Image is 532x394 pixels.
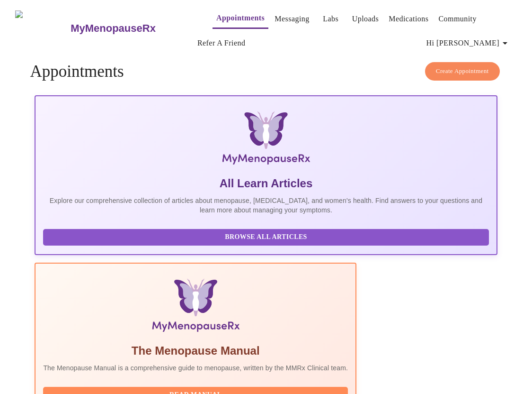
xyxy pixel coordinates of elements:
a: Refer a Friend [197,37,246,50]
button: Appointments [213,9,268,29]
a: Appointments [216,11,265,25]
span: Create Appointment [436,66,489,77]
a: Medications [389,12,428,26]
button: Community [434,9,480,28]
span: Hi [PERSON_NAME] [426,37,511,50]
button: Create Appointment [425,62,500,81]
p: The Menopause Manual is a comprehensive guide to menopause, written by the MMRx Clinical team. [43,363,348,373]
button: Uploads [348,9,383,28]
button: Labs [316,9,346,28]
a: Uploads [352,12,379,26]
a: MyMenopauseRx [70,12,194,45]
button: Medications [385,9,432,28]
a: Labs [323,12,338,26]
button: Refer a Friend [194,34,249,53]
span: Browse All Articles [53,231,479,243]
h5: All Learn Articles [43,176,488,191]
a: Browse All Articles [43,232,491,240]
button: Browse All Articles [43,229,488,246]
h4: Appointments [30,62,502,81]
img: MyMenopauseRx Logo [113,111,419,168]
a: Messaging [275,12,309,26]
button: Hi [PERSON_NAME] [423,34,514,53]
a: Community [438,12,477,26]
img: Menopause Manual [92,279,300,336]
p: Explore our comprehensive collection of articles about menopause, [MEDICAL_DATA], and women's hea... [43,196,488,215]
img: MyMenopauseRx Logo [15,10,70,46]
h3: MyMenopauseRx [71,22,156,35]
h5: The Menopause Manual [43,343,348,358]
button: Messaging [271,9,313,28]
